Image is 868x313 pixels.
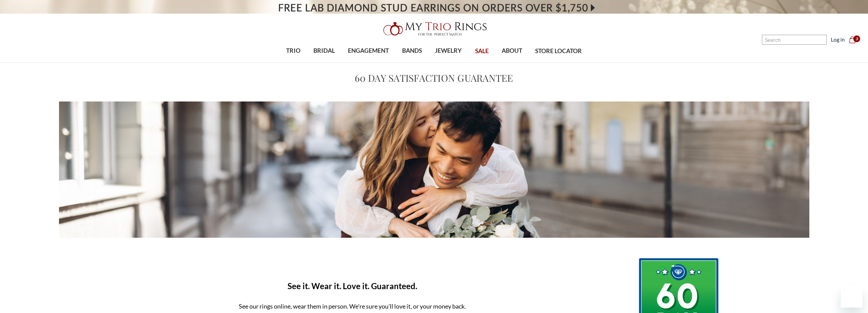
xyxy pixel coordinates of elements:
[475,47,489,56] span: SALE
[529,40,588,62] a: STORE LOCATOR
[849,36,856,43] svg: cart.cart_preview
[509,62,515,63] button: submenu toggle
[286,46,300,55] span: TRIO
[348,46,389,55] span: ENGAGEMENT
[468,40,495,62] a: SALE
[239,302,466,310] span: See our rings online, wear them in person. We're sure you'll love it, or your money back.
[313,46,335,55] span: BRIDAL
[321,62,328,63] button: submenu toggle
[59,101,809,238] img: A couple joyfully embracing outdoors, with the woman hugging the man from behind.
[365,62,372,63] button: submenu toggle
[445,62,452,63] button: submenu toggle
[288,281,417,291] b: See it. Wear it. Love it. Guaranteed.
[409,62,415,63] button: submenu toggle
[841,286,863,308] iframe: Button to launch messaging window
[502,46,522,55] span: ABOUT
[762,35,827,45] input: Search
[280,40,307,62] a: TRIO
[396,40,428,62] a: BANDS
[831,35,845,44] a: Log in
[290,62,297,63] button: submenu toggle
[307,40,341,62] a: BRIDAL
[380,18,489,40] img: My Trio Rings
[535,47,582,56] span: STORE LOCATOR
[428,40,468,62] a: JEWELRY
[435,46,462,55] span: JEWELRY
[402,46,422,55] span: BANDS
[853,35,860,42] span: 3
[252,18,616,40] a: My Trio Rings
[341,40,395,62] a: ENGAGEMENT
[193,71,676,85] h1: 60 Day Satisfaction Guarantee
[849,35,860,44] a: Cart with 0 items
[495,40,529,62] a: ABOUT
